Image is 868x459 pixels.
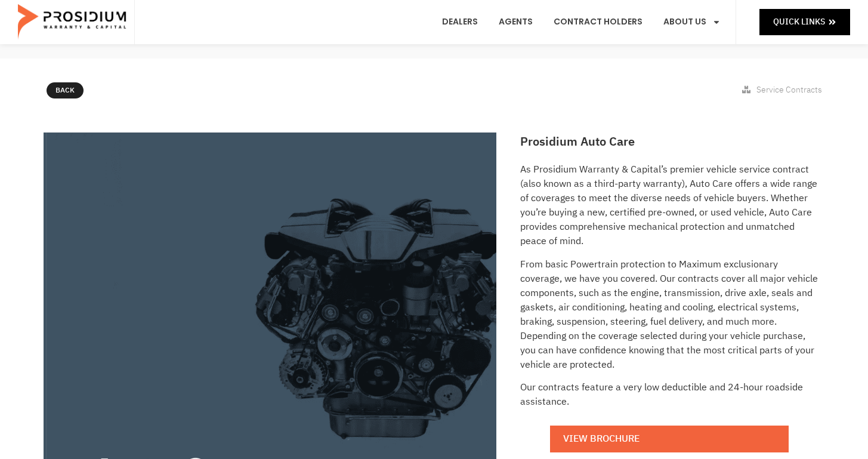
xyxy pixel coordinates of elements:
[756,84,822,96] span: Service Contracts
[520,162,818,248] p: As Prosidium Warranty & Capital’s premier vehicle service contract (also known as a third-party w...
[550,426,789,452] a: View Brochure
[520,380,818,409] p: Our contracts feature a very low deductible and 24-hour roadside assistance.
[773,14,825,29] span: Quick Links
[520,257,818,372] p: From basic Powertrain protection to Maximum exclusionary coverage, we have you covered. Our contr...
[55,84,75,97] span: Back
[47,82,84,99] a: Back
[520,133,818,150] h2: Prosidium Auto Care
[759,9,850,35] a: Quick Links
